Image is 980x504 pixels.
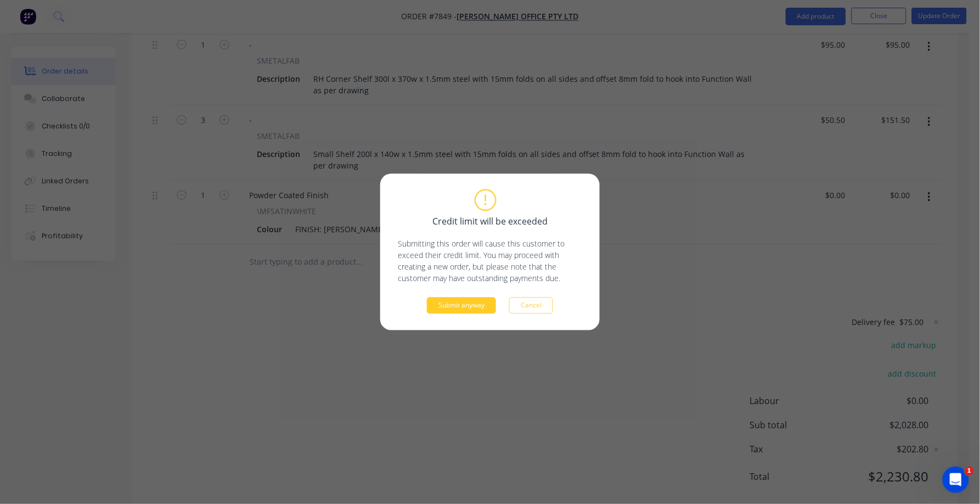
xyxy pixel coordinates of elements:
[427,298,496,314] button: Submit anyway
[965,467,974,475] span: 1
[432,215,548,227] span: Credit limit will be exceeded
[398,238,582,284] p: Submitting this order will cause this customer to exceed their credit limit. You may proceed with...
[943,467,969,493] iframe: Intercom live chat
[509,298,553,314] button: Cancel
